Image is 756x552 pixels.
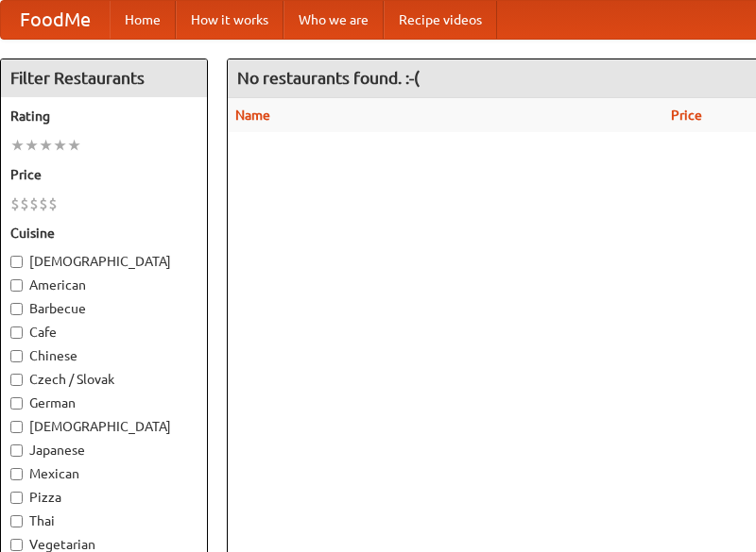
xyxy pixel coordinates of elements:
a: Recipe videos [384,1,497,39]
h5: Price [10,165,198,184]
input: Vegetarian [10,539,23,551]
li: ★ [67,135,81,156]
label: Czech / Slovak [10,370,198,389]
label: [DEMOGRAPHIC_DATA] [10,417,198,436]
a: FoodMe [1,1,110,39]
label: Cafe [10,323,198,342]
input: Czech / Slovak [10,374,23,386]
input: Pizza [10,492,23,504]
li: $ [39,193,48,214]
li: ★ [53,135,67,156]
li: ★ [25,135,39,156]
input: [DEMOGRAPHIC_DATA] [10,421,23,433]
label: Mexican [10,464,198,483]
input: Mexican [10,468,23,480]
input: Barbecue [10,303,23,315]
li: $ [10,193,20,214]
input: American [10,279,23,292]
li: $ [48,193,58,214]
li: ★ [10,135,25,156]
li: ★ [39,135,53,156]
input: Cafe [10,326,23,339]
ng-pluralize: No restaurants found. :-( [237,69,420,87]
h5: Cuisine [10,224,198,243]
label: Chinese [10,346,198,365]
label: American [10,276,198,294]
label: Japanese [10,441,198,460]
label: Thai [10,511,198,530]
a: Name [235,108,270,123]
input: Japanese [10,444,23,457]
input: [DEMOGRAPHIC_DATA] [10,256,23,268]
li: $ [29,193,39,214]
input: German [10,397,23,410]
a: How it works [176,1,283,39]
input: Chinese [10,350,23,362]
label: Barbecue [10,299,198,318]
a: Price [671,108,702,123]
li: $ [20,193,29,214]
a: Home [110,1,176,39]
label: [DEMOGRAPHIC_DATA] [10,252,198,271]
label: Pizza [10,488,198,507]
h5: Rating [10,107,198,125]
h4: Filter Restaurants [1,59,207,97]
input: Thai [10,515,23,527]
a: Who we are [283,1,384,39]
label: German [10,393,198,412]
